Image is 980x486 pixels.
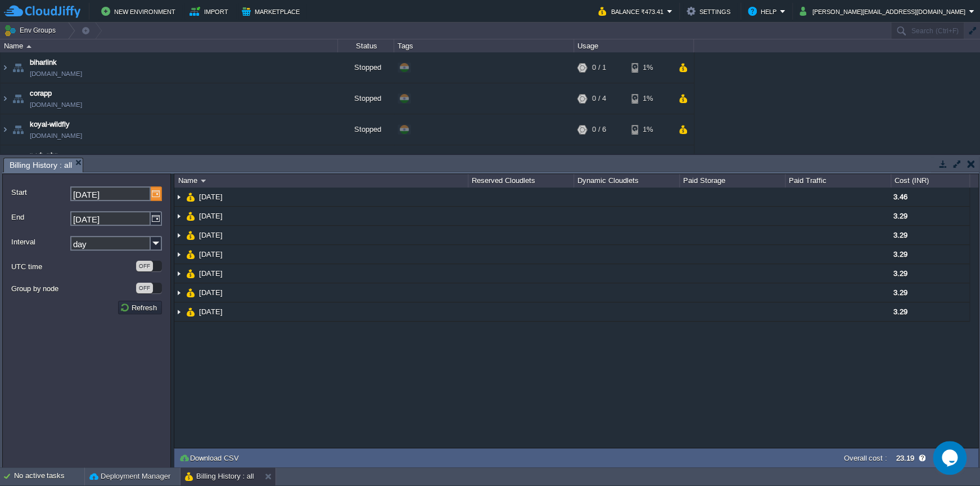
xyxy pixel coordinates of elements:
[198,249,224,259] a: [DATE]
[896,454,914,462] label: 23.19
[185,471,254,482] button: Billing History : all
[30,57,57,68] a: biharlink
[11,283,135,295] label: Group by node
[198,288,224,297] a: [DATE]
[186,188,195,206] img: AMDAwAAAACH5BAEAAAAALAAAAAABAAEAAAICRAEAOw==
[10,52,26,83] img: AMDAwAAAACH5BAEAAAAALAAAAAABAAEAAAICRAEAOw==
[101,5,179,18] button: New Environment
[631,83,668,114] div: 1%
[120,302,160,313] button: Refresh
[174,188,183,206] img: AMDAwAAAACH5BAEAAAAALAAAAAABAAEAAAICRAEAOw==
[10,114,26,145] img: AMDAwAAAACH5BAEAAAAALAAAAAABAAEAAAICRAEAOw==
[186,207,195,225] img: AMDAwAAAACH5BAEAAAAALAAAAAABAAEAAAICRAEAOw==
[893,250,907,258] span: 3.29
[687,5,734,18] button: Settings
[198,192,224,202] a: [DATE]
[933,441,969,475] iframe: chat widget
[189,5,232,18] button: Import
[198,307,224,316] a: [DATE]
[598,5,667,18] button: Balance ₹473.41
[30,119,70,130] a: koyal-wildfly
[174,283,183,302] img: AMDAwAAAACH5BAEAAAAALAAAAAABAAEAAAICRAEAOw==
[893,193,907,201] span: 3.46
[198,230,224,240] a: [DATE]
[11,236,69,248] label: Interval
[748,5,780,18] button: Help
[174,207,183,225] img: AMDAwAAAACH5BAEAAAAALAAAAAABAAEAAAICRAEAOw==
[893,307,907,316] span: 3.29
[786,174,891,188] div: Paid Traffic
[631,52,668,83] div: 1%
[174,302,183,321] img: AMDAwAAAACH5BAEAAAAALAAAAAABAAEAAAICRAEAOw==
[893,269,907,278] span: 3.29
[136,261,153,271] div: OFF
[592,83,606,114] div: 0 / 4
[30,130,82,141] a: [DOMAIN_NAME]
[198,211,224,221] a: [DATE]
[186,264,195,283] img: AMDAwAAAACH5BAEAAAAALAAAAAABAAEAAAICRAEAOw==
[179,453,242,463] button: Download CSV
[680,174,785,188] div: Paid Storage
[893,212,907,220] span: 3.29
[800,5,969,18] button: [PERSON_NAME][EMAIL_ADDRESS][DOMAIN_NAME]
[14,467,84,485] div: No active tasks
[198,269,224,278] a: [DATE]
[30,68,82,79] a: [DOMAIN_NAME]
[30,150,58,161] a: n-yb-php
[89,471,170,482] button: Deployment Manager
[174,245,183,264] img: AMDAwAAAACH5BAEAAAAALAAAAAABAAEAAAICRAEAOw==
[30,99,82,110] a: [DOMAIN_NAME]
[592,145,606,176] div: 0 / 2
[26,45,31,48] img: AMDAwAAAACH5BAEAAAAALAAAAAABAAEAAAICRAEAOw==
[201,180,206,182] img: AMDAwAAAACH5BAEAAAAALAAAAAABAAEAAAICRAEAOw==
[892,174,969,188] div: Cost (INR)
[1,145,10,176] img: AMDAwAAAACH5BAEAAAAALAAAAAABAAEAAAICRAEAOw==
[395,39,573,52] div: Tags
[1,52,10,83] img: AMDAwAAAACH5BAEAAAAALAAAAAABAAEAAAICRAEAOw==
[186,245,195,264] img: AMDAwAAAACH5BAEAAAAALAAAAAABAAEAAAICRAEAOw==
[893,231,907,239] span: 3.29
[11,186,69,198] label: Start
[338,145,394,176] div: Stopped
[1,114,10,145] img: AMDAwAAAACH5BAEAAAAALAAAAAABAAEAAAICRAEAOw==
[592,52,606,83] div: 0 / 1
[186,283,195,302] img: AMDAwAAAACH5BAEAAAAALAAAAAABAAEAAAICRAEAOw==
[1,83,10,114] img: AMDAwAAAACH5BAEAAAAALAAAAAABAAEAAAICRAEAOw==
[843,454,887,462] label: Overall cost :
[175,174,468,188] div: Name
[186,302,195,321] img: AMDAwAAAACH5BAEAAAAALAAAAAABAAEAAAICRAEAOw==
[30,88,52,99] a: corapp
[4,23,60,38] button: Env Groups
[893,288,907,297] span: 3.29
[11,211,69,223] label: End
[592,114,606,145] div: 0 / 6
[186,226,195,244] img: AMDAwAAAACH5BAEAAAAALAAAAAABAAEAAAICRAEAOw==
[10,158,72,172] span: Billing History : all
[338,83,394,114] div: Stopped
[338,39,394,52] div: Status
[174,264,183,283] img: AMDAwAAAACH5BAEAAAAALAAAAAABAAEAAAICRAEAOw==
[469,174,573,188] div: Reserved Cloudlets
[10,83,26,114] img: AMDAwAAAACH5BAEAAAAALAAAAAABAAEAAAICRAEAOw==
[338,52,394,83] div: Stopped
[11,261,135,273] label: UTC time
[136,283,153,293] div: OFF
[338,114,394,145] div: Stopped
[575,174,679,188] div: Dynamic Cloudlets
[575,39,693,52] div: Usage
[174,226,183,244] img: AMDAwAAAACH5BAEAAAAALAAAAAABAAEAAAICRAEAOw==
[631,145,668,176] div: 1%
[4,5,80,19] img: CloudJiffy
[242,5,303,18] button: Marketplace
